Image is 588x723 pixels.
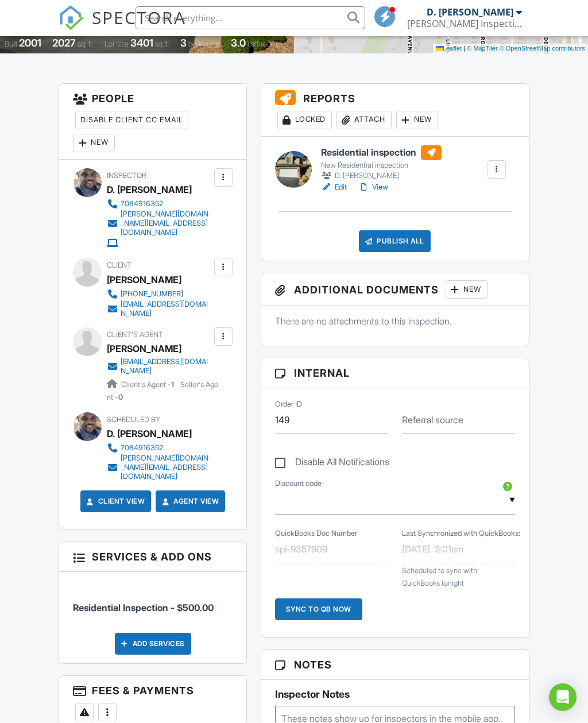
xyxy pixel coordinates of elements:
a: [PERSON_NAME] [107,341,181,358]
span: SPECTORA [92,6,186,30]
label: Last Synchronized with QuickBooks: [402,529,520,539]
div: Locked [277,111,332,130]
a: [EMAIL_ADDRESS][DOMAIN_NAME] [107,300,211,319]
a: [PERSON_NAME][DOMAIN_NAME][EMAIL_ADDRESS][DOMAIN_NAME] [107,454,211,482]
a: Residential inspection New Residential inspection D. [PERSON_NAME] [321,146,442,183]
span: Lot Size [105,40,129,49]
div: New Residential inspection [321,161,442,171]
a: © MapTiler [467,45,498,52]
div: Calhoun Inspection services, LLC. [407,18,522,30]
label: Order ID [275,400,302,410]
span: Inspector [107,172,146,180]
span: | [463,45,465,52]
div: Add Services [115,633,191,655]
img: The Best Home Inspection Software - Spectora [59,6,84,31]
label: Disable All Notifications [275,457,389,471]
a: Edit [321,182,347,194]
a: 7084916352 [107,199,211,210]
div: 3.0 [231,37,246,49]
div: [PERSON_NAME][DOMAIN_NAME][EMAIL_ADDRESS][DOMAIN_NAME] [121,454,211,482]
div: Attach [336,111,392,130]
a: [PHONE_NUMBER] [107,289,211,300]
span: Client's Agent [107,331,163,339]
div: 2027 [52,37,76,49]
div: [EMAIL_ADDRESS][DOMAIN_NAME] [121,300,211,319]
div: New [446,281,488,299]
div: 3 [180,37,187,49]
div: Disable Client CC Email [75,111,188,130]
div: [PERSON_NAME][DOMAIN_NAME][EMAIL_ADDRESS][DOMAIN_NAME] [121,210,211,238]
input: Search everything... [136,7,365,30]
label: QuickBooks Doc Number [275,529,357,539]
div: D. [PERSON_NAME] [107,426,192,443]
a: SPECTORA [59,16,186,40]
h3: Additional Documents [261,274,529,307]
span: Client [107,261,131,270]
strong: 1 [171,381,174,389]
div: D. [PERSON_NAME] [107,181,192,199]
div: 3401 [130,37,153,49]
a: Agent View [160,496,219,508]
label: Discount code [275,479,322,489]
a: [PERSON_NAME][DOMAIN_NAME][EMAIL_ADDRESS][DOMAIN_NAME] [107,210,211,238]
div: Open Intercom Messenger [549,684,577,712]
span: sq. ft. [78,40,94,49]
p: There are no attachments to this inspection. [275,315,515,328]
a: Leaflet [436,45,462,52]
span: sq.ft. [155,40,169,49]
h3: People [59,84,246,160]
h5: Inspector Notes [275,689,515,701]
div: New [73,134,115,153]
span: Client's Agent - [121,381,176,389]
div: D. [PERSON_NAME] [427,7,513,18]
div: D. [PERSON_NAME] [321,171,442,182]
span: bedrooms [188,40,220,49]
div: 7084916352 [121,200,163,209]
div: [EMAIL_ADDRESS][DOMAIN_NAME] [121,358,211,376]
h3: Services & Add ons [59,543,246,573]
h6: Residential inspection [321,146,442,161]
div: [PHONE_NUMBER] [121,290,183,299]
li: Service: Residential Inspection [73,581,232,624]
h3: Notes [261,651,529,681]
div: [PERSON_NAME] [107,272,181,289]
strong: 0 [118,393,123,402]
a: View [358,182,388,194]
a: [EMAIL_ADDRESS][DOMAIN_NAME] [107,358,211,376]
div: 2001 [19,37,41,49]
span: Scheduled By [107,416,160,424]
div: New [396,111,438,130]
a: 7084916352 [107,443,211,454]
div: Sync to QB Now [275,599,362,621]
span: Built [5,40,17,49]
label: Referral source [402,414,463,427]
a: © OpenStreetMap contributors [500,45,585,52]
span: bathrooms [247,40,280,49]
a: Client View [84,496,145,508]
h3: Reports [261,84,529,137]
div: 7084916352 [121,444,163,453]
span: Scheduled to sync with QuickBooks tonight [402,567,477,588]
div: Publish All [359,231,431,253]
h3: Internal [261,359,529,389]
span: Residential Inspection - $500.00 [73,602,214,614]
